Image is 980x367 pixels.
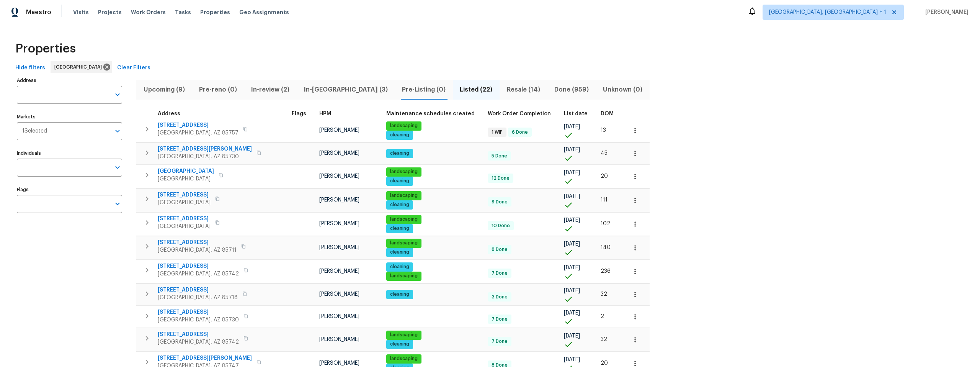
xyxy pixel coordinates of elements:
span: [GEOGRAPHIC_DATA], [GEOGRAPHIC_DATA] + 1 [769,8,886,16]
span: 12 Done [488,175,513,182]
span: [GEOGRAPHIC_DATA], AZ 85730 [158,316,239,324]
span: DOM [601,111,614,116]
label: Individuals [17,151,122,156]
span: [GEOGRAPHIC_DATA], AZ 85742 [158,270,239,278]
span: Pre-Listing (0) [399,84,448,95]
span: [GEOGRAPHIC_DATA] [158,223,211,230]
span: cleaning [387,341,412,347]
button: Open [112,89,123,100]
span: Flags [292,111,306,116]
span: [GEOGRAPHIC_DATA], AZ 85718 [158,294,238,301]
button: Clear Filters [114,61,154,75]
span: 10 Done [488,223,513,229]
span: 7 Done [488,270,511,277]
span: 140 [601,245,611,250]
span: 32 [601,292,607,297]
span: Listed (22) [457,84,495,95]
span: [STREET_ADDRESS] [158,215,211,223]
span: [PERSON_NAME] [319,337,359,342]
span: 32 [601,337,607,342]
span: Maintenance schedules created [386,111,475,116]
button: Hide filters [12,61,48,75]
span: 2 [601,314,604,319]
span: [DATE] [564,124,580,129]
span: 1 WIP [488,129,506,136]
span: cleaning [387,132,412,138]
span: landscaping [387,169,421,175]
span: [DATE] [564,241,580,247]
span: 9 Done [488,199,511,205]
span: [DATE] [564,288,580,293]
button: Open [112,198,123,209]
span: [GEOGRAPHIC_DATA], AZ 85757 [158,129,238,137]
span: landscaping [387,123,421,129]
span: Hide filters [15,63,45,73]
span: Work Orders [131,8,166,16]
span: cleaning [387,150,412,157]
span: 236 [601,269,611,274]
span: 7 Done [488,338,511,345]
span: [STREET_ADDRESS] [158,286,238,294]
span: Address [158,111,180,116]
span: [DATE] [564,218,580,223]
span: [PERSON_NAME] [319,245,359,250]
span: [STREET_ADDRESS][PERSON_NAME] [158,145,252,153]
span: HPM [319,111,331,116]
span: landscaping [387,332,421,338]
span: [STREET_ADDRESS] [158,262,239,270]
span: [DATE] [564,333,580,339]
span: Visits [73,8,89,16]
span: Resale (14) [504,84,542,95]
span: 5 Done [488,153,510,159]
span: cleaning [387,178,412,184]
button: Open [112,162,123,173]
span: [DATE] [564,265,580,270]
span: cleaning [387,225,412,232]
span: 20 [601,360,608,366]
label: Flags [17,187,122,192]
span: [STREET_ADDRESS] [158,331,239,338]
span: [PERSON_NAME] [319,269,359,274]
span: [DATE] [564,170,580,175]
span: [GEOGRAPHIC_DATA], AZ 85711 [158,246,237,254]
span: Clear Filters [117,63,150,73]
span: landscaping [387,240,421,246]
label: Markets [17,115,122,119]
span: [DATE] [564,147,580,152]
span: [STREET_ADDRESS] [158,239,237,246]
span: 13 [601,128,606,133]
span: [GEOGRAPHIC_DATA] [158,175,214,183]
span: cleaning [387,291,412,298]
span: [GEOGRAPHIC_DATA] [54,63,105,71]
span: Maestro [26,8,51,16]
span: 8 Done [488,246,511,253]
label: Address [17,78,122,83]
span: List date [564,111,588,116]
span: Properties [200,8,230,16]
span: [GEOGRAPHIC_DATA] [158,199,211,206]
span: [PERSON_NAME] [319,197,359,203]
span: Upcoming (9) [141,84,187,95]
span: In-[GEOGRAPHIC_DATA] (3) [301,84,390,95]
span: [STREET_ADDRESS] [158,121,238,129]
span: [PERSON_NAME] [319,360,359,366]
span: [DATE] [564,357,580,362]
span: Properties [15,45,76,52]
div: [GEOGRAPHIC_DATA] [51,61,112,73]
span: In-review (2) [249,84,292,95]
span: [PERSON_NAME] [922,8,969,16]
span: 45 [601,151,608,156]
span: landscaping [387,216,421,223]
span: cleaning [387,249,412,256]
span: Pre-reno (0) [196,84,239,95]
span: cleaning [387,202,412,208]
span: landscaping [387,273,421,279]
span: [GEOGRAPHIC_DATA], AZ 85742 [158,338,239,346]
button: Open [112,126,123,136]
span: cleaning [387,264,412,270]
span: [DATE] [564,194,580,199]
span: Tasks [175,10,191,15]
span: [PERSON_NAME] [319,221,359,226]
span: [STREET_ADDRESS][PERSON_NAME] [158,354,252,362]
span: [DATE] [564,310,580,316]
